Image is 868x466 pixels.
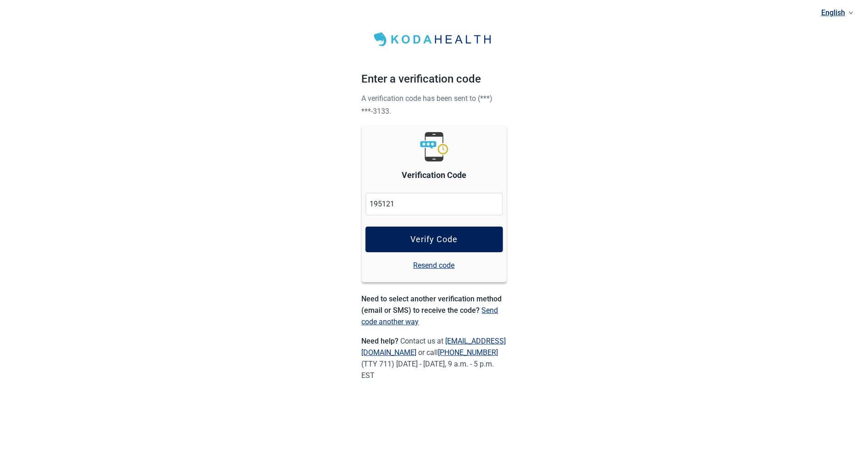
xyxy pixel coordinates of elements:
main: Main content [362,11,507,399]
h1: Enter a verification code [362,71,507,92]
div: Verify Code [410,235,458,244]
span: down [849,11,853,15]
a: [PHONE_NUMBER] [438,348,498,357]
span: [DATE] - [DATE], 9 a.m. - 5 p.m. EST [362,360,494,380]
span: A verification code has been sent to (***) ***-3133. [362,94,493,116]
label: Verification Code [402,169,466,182]
img: Koda Health [369,29,499,50]
span: or call (TTY 711) [362,348,498,368]
a: Resend code [414,260,455,271]
span: Need to select another verification method (email or SMS) to receive the code? [362,294,502,315]
input: Enter Code Here [365,193,503,216]
a: Current language: English [818,5,857,20]
span: Need help? [362,337,401,345]
button: Verify Code [365,227,503,252]
span: Contact us at [362,337,506,357]
a: [EMAIL_ADDRESS][DOMAIN_NAME] [362,337,506,357]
